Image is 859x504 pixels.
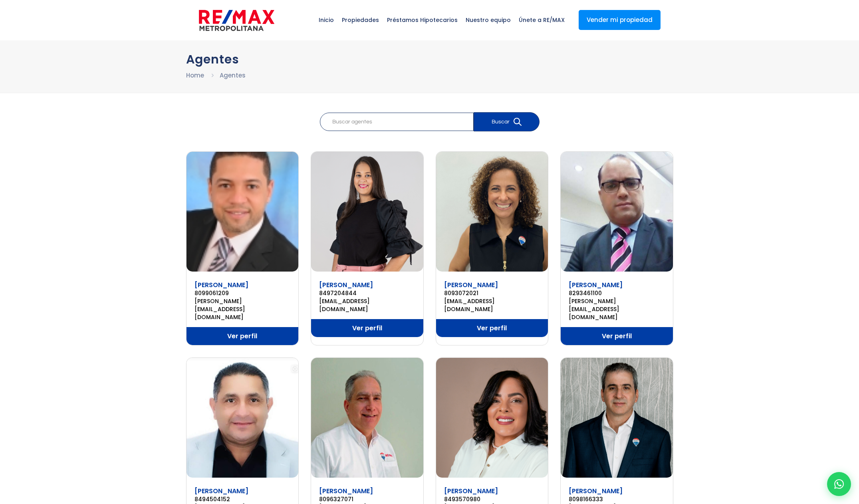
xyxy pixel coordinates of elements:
[186,71,204,79] a: Home
[474,112,540,131] button: Buscar
[194,297,291,321] a: [PERSON_NAME][EMAIL_ADDRESS][DOMAIN_NAME]
[561,327,673,345] a: Ver perfil
[444,297,540,313] a: [EMAIL_ADDRESS][DOMAIN_NAME]
[319,289,415,297] a: 8497204844
[315,8,338,32] span: Inicio
[515,8,569,32] span: Únete a RE/MAX
[436,358,548,478] img: Evelyn Puello
[436,319,548,337] a: Ver perfil
[569,495,665,503] a: 8098166333
[462,8,515,32] span: Nuestro equipo
[311,319,423,337] a: Ver perfil
[444,495,540,503] a: 8493570980
[569,297,665,321] a: [PERSON_NAME][EMAIL_ADDRESS][DOMAIN_NAME]
[320,113,474,131] input: Buscar agentes
[311,358,423,478] img: Enrique Perez Carron
[569,486,623,496] a: [PERSON_NAME]
[194,495,291,503] a: 8494504152
[199,8,274,32] img: remax-metropolitana-logo
[319,297,415,313] a: [EMAIL_ADDRESS][DOMAIN_NAME]
[186,52,673,66] h1: Agentes
[194,280,248,290] a: [PERSON_NAME]
[444,289,540,297] a: 8093072021
[444,280,498,290] a: [PERSON_NAME]
[561,152,673,272] img: Elvin Calderon
[186,358,299,478] img: Elvis Cáceres
[436,152,548,272] img: Elizabeth Martinez
[194,289,291,297] a: 8099061209
[569,289,665,297] a: 8293461100
[338,8,383,32] span: Propiedades
[311,152,423,272] img: Elissa Guzmán Rubiera
[220,70,246,80] li: Agentes
[444,486,498,496] a: [PERSON_NAME]
[383,8,462,32] span: Préstamos Hipotecarios
[194,486,248,496] a: [PERSON_NAME]
[319,495,415,503] a: 8096327071
[569,280,623,290] a: [PERSON_NAME]
[579,10,661,30] a: Vender mi propiedad
[319,486,373,496] a: [PERSON_NAME]
[186,152,299,272] img: Edward Martinez
[561,358,673,478] img: Fernando Marmol
[186,327,299,345] a: Ver perfil
[319,280,373,290] a: [PERSON_NAME]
